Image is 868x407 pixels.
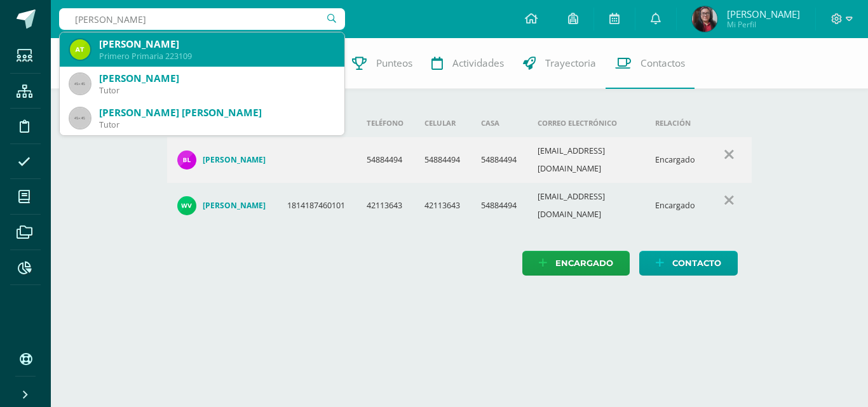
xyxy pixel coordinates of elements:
[376,57,412,70] span: Punteos
[99,51,334,62] div: Primero Primaria 223109
[414,137,471,183] td: 54884494
[527,137,645,183] td: [EMAIL_ADDRESS][DOMAIN_NAME]
[177,196,267,215] a: [PERSON_NAME]
[70,108,90,128] img: 45x45
[70,39,90,60] img: 7eae80c976bab654dea676abbb61f835.png
[277,183,356,229] td: 1814187460101
[645,137,706,183] td: Encargado
[645,109,706,137] th: Relación
[471,109,527,137] th: Casa
[471,137,527,183] td: 54884494
[99,85,334,96] div: Tutor
[727,19,800,30] span: Mi Perfil
[59,8,345,30] input: Busca un usuario...
[203,155,266,165] h4: [PERSON_NAME]
[177,150,196,170] img: 6c9473e368266ff125ccb8c326b6998e.png
[70,74,90,94] img: 45x45
[203,201,266,211] h4: [PERSON_NAME]
[414,183,471,229] td: 42113643
[727,8,800,20] span: [PERSON_NAME]
[342,38,422,89] a: Punteos
[527,109,645,137] th: Correo electrónico
[177,196,196,215] img: 3a927d3622f9b078f23485cffc5c3617.png
[471,183,527,229] td: 54884494
[99,119,334,130] div: Tutor
[692,6,717,32] img: 4f1d20c8bafb3cbeaa424ebc61ec86ed.png
[99,72,334,85] div: [PERSON_NAME]
[555,251,613,275] span: Encargado
[606,38,695,89] a: Contactos
[645,183,706,229] td: Encargado
[99,37,334,51] div: [PERSON_NAME]
[672,251,721,275] span: Contacto
[356,137,414,183] td: 54884494
[513,38,606,89] a: Trayectoria
[545,57,596,70] span: Trayectoria
[641,57,685,70] span: Contactos
[527,183,645,229] td: [EMAIL_ADDRESS][DOMAIN_NAME]
[99,106,334,119] div: [PERSON_NAME] [PERSON_NAME]
[522,251,630,276] a: Encargado
[356,109,414,137] th: Teléfono
[356,183,414,229] td: 42113643
[422,38,513,89] a: Actividades
[177,150,267,170] a: [PERSON_NAME]
[639,251,738,276] a: Contacto
[414,109,471,137] th: Celular
[452,57,504,70] span: Actividades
